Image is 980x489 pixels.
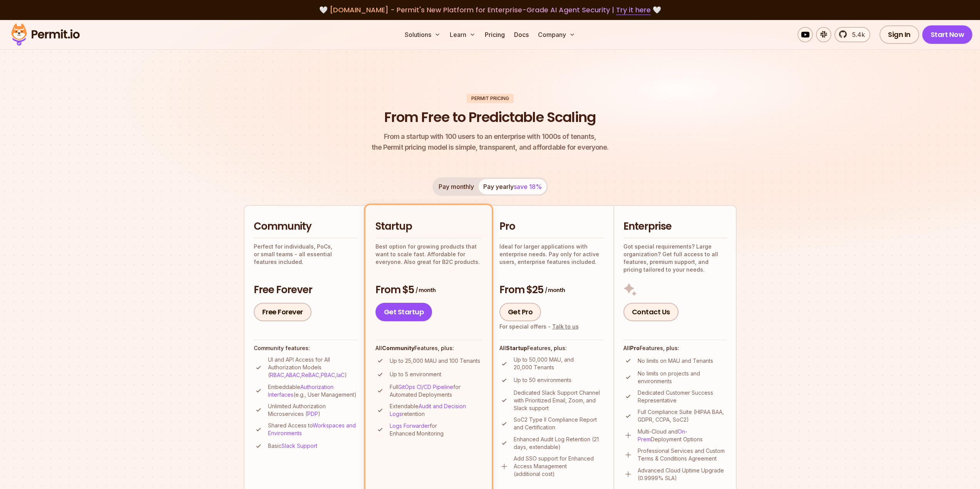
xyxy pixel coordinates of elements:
p: No limits on MAU and Tenants [638,357,713,365]
p: the Permit pricing model is simple, transparent, and affordable for everyone. [372,131,609,153]
div: 🤍 🤍 [18,5,962,15]
a: ReBAC [302,372,319,378]
a: PBAC [321,372,335,378]
p: UI and API Access for All Authorization Models ( , , , , ) [268,356,358,379]
a: Contact Us [623,303,678,321]
p: Perfect for individuals, PoCs, or small teams - all essential features included. [254,243,358,266]
a: On-Prem [638,428,687,442]
h3: From $25 [499,283,604,297]
h1: From Free to Predictable Scaling [384,108,596,127]
p: Advanced Cloud Uptime Upgrade (0.9999% SLA) [638,467,727,482]
span: [DOMAIN_NAME] - Permit's New Platform for Enterprise-Grade AI Agent Security | [330,5,651,15]
a: ABAC [286,372,300,378]
button: Learn [447,27,479,42]
a: Get Pro [499,303,541,321]
a: Talk to us [552,323,579,330]
h2: Enterprise [623,220,727,234]
strong: Community [382,345,414,351]
p: Up to 25,000 MAU and 100 Tenants [390,357,480,365]
p: Up to 50,000 MAU, and 20,000 Tenants [514,356,604,371]
a: Docs [511,27,532,42]
p: Dedicated Customer Success Representative [638,389,727,404]
p: Got special requirements? Large organization? Get full access to all features, premium support, a... [623,243,727,274]
a: Authorization Interfaces [268,384,333,398]
a: Try it here [616,5,651,15]
a: GitOps CI/CD Pipeline [398,384,453,390]
a: PDP [307,411,318,417]
h4: All Features, plus: [375,344,482,352]
span: / month [415,286,436,294]
p: SoC2 Type II Compliance Report and Certification [514,416,604,431]
p: Add SSO support for Enhanced Access Management (additional cost) [514,455,604,478]
h3: From $5 [375,283,482,297]
button: Company [535,27,578,42]
span: From a startup with 100 users to an enterprise with 1000s of tenants, [372,131,609,142]
h2: Community [254,220,358,234]
span: / month [545,286,565,294]
button: Pay monthly [434,179,479,194]
div: For special offers - [499,323,579,330]
p: Professional Services and Custom Terms & Conditions Agreement [638,447,727,462]
p: Shared Access to [268,422,358,437]
p: Extendable retention [390,402,482,418]
p: Dedicated Slack Support Channel with Prioritized Email, Zoom, and Slack support [514,389,604,412]
strong: Startup [506,345,527,351]
a: Start Now [922,25,973,44]
p: for Enhanced Monitoring [390,422,482,437]
button: Solutions [402,27,444,42]
h4: Community features: [254,344,358,352]
p: Enhanced Audit Log Retention (21 days, extendable) [514,436,604,451]
a: Free Forever [254,303,312,321]
h4: All Features, plus: [623,344,727,352]
a: 5.4k [834,27,870,42]
a: Sign In [879,25,919,44]
h2: Startup [375,220,482,234]
p: Embeddable (e.g., User Management) [268,383,358,399]
strong: Pro [630,345,640,351]
a: IaC [337,372,345,378]
p: Up to 5 environment [390,371,441,378]
a: Audit and Decision Logs [390,403,466,417]
a: RBAC [270,372,284,378]
p: Multi-Cloud and Deployment Options [638,428,727,443]
h4: All Features, plus: [499,344,604,352]
h2: Pro [499,220,604,234]
p: Unlimited Authorization Microservices ( ) [268,402,358,418]
p: Ideal for larger applications with enterprise needs. Pay only for active users, enterprise featur... [499,243,604,266]
p: No limits on projects and environments [638,370,727,385]
a: Slack Support [281,442,317,449]
h3: Free Forever [254,283,358,297]
img: Permit logo [8,22,83,48]
div: Permit Pricing [467,94,514,103]
a: Pricing [482,27,508,42]
p: Up to 50 environments [514,376,571,384]
p: Basic [268,442,317,450]
a: Get Startup [375,303,432,321]
p: Full Compliance Suite (HIPAA BAA, GDPR, CCPA, SoC2) [638,408,727,424]
p: Full for Automated Deployments [390,383,482,399]
span: 5.4k [848,30,865,39]
p: Best option for growing products that want to scale fast. Affordable for everyone. Also great for... [375,243,482,266]
a: Logs Forwarder [390,422,430,429]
